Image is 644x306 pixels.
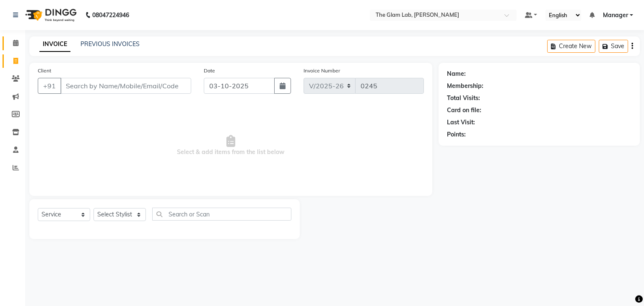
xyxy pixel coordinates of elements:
[447,69,466,78] div: Name:
[447,106,481,115] div: Card on file:
[92,3,129,27] b: 08047224946
[547,40,595,53] button: Create New
[38,104,424,188] span: Select & add items from the list below
[60,78,191,94] input: Search by Name/Mobile/Email/Code
[152,208,291,221] input: Search or Scan
[599,40,628,53] button: Save
[204,67,215,75] label: Date
[304,67,340,75] label: Invoice Number
[603,11,628,20] span: Manager
[21,3,79,27] img: logo
[38,67,51,75] label: Client
[38,78,61,94] button: +91
[447,118,475,127] div: Last Visit:
[39,37,70,52] a: INVOICE
[80,40,140,48] a: PREVIOUS INVOICES
[447,94,480,103] div: Total Visits:
[447,130,466,139] div: Points:
[447,82,483,90] div: Membership:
